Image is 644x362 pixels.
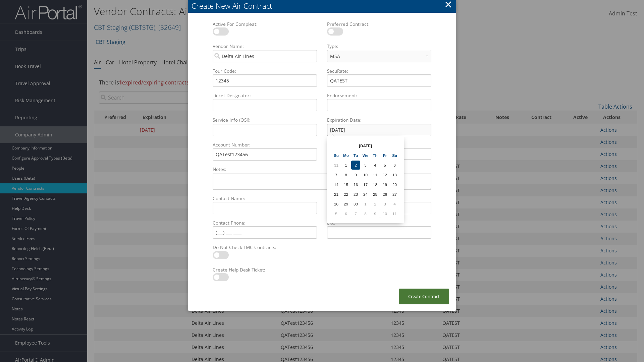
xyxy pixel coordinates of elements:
[371,190,380,199] td: 25
[341,180,351,189] td: 15
[332,180,341,189] td: 14
[324,220,434,226] label: Ext:
[213,50,317,62] input: Vendor Name:
[371,170,380,179] td: 11
[210,244,320,251] label: Do Not Check TMC Contracts:
[390,170,399,179] td: 13
[213,148,317,161] input: Account Number:
[332,209,341,218] td: 5
[390,161,399,170] td: 6
[213,124,317,136] input: Service Info (OSI):
[351,190,360,199] td: 23
[213,99,317,111] input: Ticket Designator:
[341,209,351,218] td: 6
[327,74,431,87] input: SecuRate:
[371,161,380,170] td: 4
[361,199,370,208] td: 1
[390,190,399,199] td: 27
[210,166,434,173] label: Notes:
[210,68,320,74] label: Tour Code:
[213,74,317,87] input: Tour Code:
[210,266,320,273] label: Create Help Desk Ticket:
[351,151,360,160] th: Tu
[210,220,320,226] label: Contact Phone:
[324,195,434,202] label: Contact Email:
[380,199,389,208] td: 3
[380,151,389,160] th: Fr
[327,226,431,239] input: Ext:
[324,117,434,123] label: Expiration Date:
[210,92,320,99] label: Ticket Designator:
[341,170,351,179] td: 8
[380,170,389,179] td: 12
[351,180,360,189] td: 16
[332,170,341,179] td: 7
[341,199,351,208] td: 29
[213,173,431,190] textarea: Notes:
[361,190,370,199] td: 24
[371,199,380,208] td: 2
[213,226,317,239] input: Contact Phone:
[361,209,370,218] td: 8
[332,199,341,208] td: 28
[371,151,380,160] th: Th
[390,180,399,189] td: 20
[324,43,434,50] label: Type:
[213,202,317,214] input: Contact Name:
[341,161,351,170] td: 1
[380,161,389,170] td: 5
[210,195,320,202] label: Contact Name:
[210,117,320,123] label: Service Info (OSI):
[210,43,320,50] label: Vendor Name:
[210,141,320,148] label: Account Number:
[341,141,389,150] th: [DATE]
[380,190,389,199] td: 26
[327,124,431,136] input: Expiration Date:
[327,50,431,62] select: Type:
[361,161,370,170] td: 3
[351,199,360,208] td: 30
[210,21,320,27] label: Active For Compleat:
[341,151,351,160] th: Mo
[327,99,431,111] input: Endorsement:
[324,21,434,27] label: Preferred Contract:
[351,209,360,218] td: 7
[324,141,434,148] label: Applies to:
[390,151,399,160] th: Sa
[390,199,399,208] td: 4
[324,92,434,99] label: Endorsement:
[371,180,380,189] td: 18
[399,289,449,304] button: Create Contract
[351,161,360,170] td: 2
[361,151,370,160] th: We
[361,180,370,189] td: 17
[361,170,370,179] td: 10
[390,209,399,218] td: 11
[332,190,341,199] td: 21
[351,170,360,179] td: 9
[380,180,389,189] td: 19
[192,1,456,11] div: Create New Air Contract
[380,209,389,218] td: 10
[332,161,341,170] td: 31
[341,190,351,199] td: 22
[371,209,380,218] td: 9
[324,68,434,74] label: SecuRate:
[332,151,341,160] th: Su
